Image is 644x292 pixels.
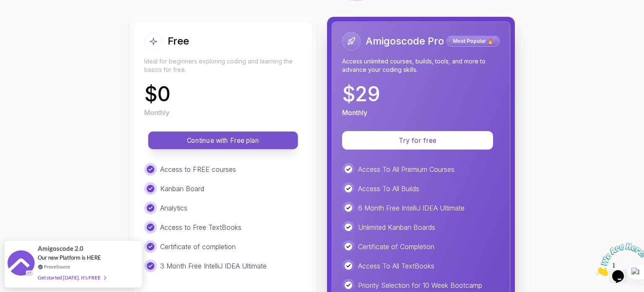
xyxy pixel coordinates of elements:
p: $ 29 [342,84,380,104]
p: Access to Free TextBooks [160,222,241,232]
p: Certificate of Completion [358,242,434,252]
h2: Amigoscode Pro [366,34,444,48]
span: Amigoscode 2.0 [38,244,83,253]
p: 6 Month Free IntelliJ IDEA Ultimate [358,203,465,213]
p: Analytics [160,203,187,213]
p: Most Popular 🔥 [448,37,499,45]
span: 1 [3,3,7,11]
p: Kanban Board [160,184,204,194]
img: Chat attention grabber [3,3,55,37]
img: provesource social proof notification image [8,250,35,278]
p: Access To All Premium Courses [358,164,454,174]
p: Access To All TextBooks [358,261,434,271]
p: Priority Selection for 10 Week Bootcamp [358,280,482,290]
h2: Free [168,34,189,48]
button: Continue with Free plan [148,132,298,149]
div: Get started [DATE]. It's FREE [38,273,106,282]
p: Try for free [352,135,483,145]
p: Monthly [144,108,169,118]
iframe: chat widget [592,239,644,279]
p: Monthly [342,108,367,118]
p: Certificate of completion [160,242,236,252]
a: ProveSource [44,263,70,270]
p: Access to FREE courses [160,164,236,174]
p: $ 0 [144,84,171,104]
p: Continue with Free plan [158,136,288,145]
p: 3 Month Free IntelliJ IDEA Ultimate [160,261,267,271]
button: Try for free [342,131,493,150]
p: Access unlimited courses, builds, tools, and more to advance your coding skills. [342,57,500,74]
span: Our new Platform is HERE [38,254,101,261]
p: Access To All Builds [358,184,419,194]
p: Ideal for beginners exploring coding and learning the basics for free. [144,57,302,74]
p: Unlimited Kanban Boards [358,222,435,232]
